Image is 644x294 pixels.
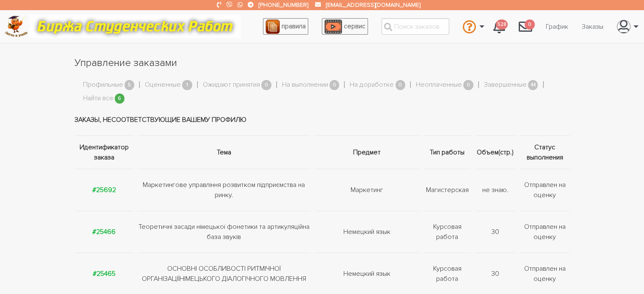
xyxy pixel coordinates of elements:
a: Заказы [575,19,610,35]
a: На выполнении [282,80,328,91]
td: Маркетингове управління розвитком підприємства на ринку. [136,169,312,211]
a: Неоплаченные [416,80,462,91]
a: Оцененные [145,80,181,91]
a: сервис [322,18,368,35]
input: Поиск заказов [381,18,449,35]
th: Идентификатор заказа [75,135,136,169]
a: #25692 [92,186,116,194]
span: 5 [124,80,135,91]
img: play_icon-49f7f135c9dc9a03216cfdbccbe1e3994649169d890fb554cedf0eac35a01ba8.png [324,19,342,34]
span: 0 [395,80,406,91]
td: Магистерская [421,169,473,211]
a: Профильные [83,80,123,91]
span: сервис [344,22,365,30]
a: #25466 [92,228,116,236]
a: Ожидают принятия [203,80,260,91]
span: 6 [115,93,125,104]
span: 0 [463,80,473,91]
img: agreement_icon-feca34a61ba7f3d1581b08bc946b2ec1ccb426f67415f344566775c155b7f62c.png [265,19,280,34]
a: 0 [512,15,539,38]
a: На доработке [350,80,394,91]
td: Курсовая работа [421,211,473,253]
td: 30 [473,211,518,253]
a: 528 [486,15,512,38]
th: Тема [136,135,312,169]
span: правила [282,22,306,30]
img: motto-12e01f5a76059d5f6a28199ef077b1f78e012cfde436ab5cf1d4517935686d32.gif [29,15,241,38]
td: Немецкий язык [312,211,422,253]
a: #25465 [93,269,116,278]
td: Отправлен на оценку [517,169,569,211]
a: [EMAIL_ADDRESS][DOMAIN_NAME] [326,1,420,8]
span: 528 [496,19,508,30]
span: 44 [528,80,538,91]
td: Маркетинг [312,169,422,211]
span: 0 [329,80,340,91]
td: не знаю. [473,169,518,211]
th: Предмет [312,135,422,169]
span: 0 [261,80,271,91]
th: Статус выполнения [517,135,569,169]
a: Завершенные [484,80,527,91]
a: [PHONE_NUMBER] [259,1,308,8]
h1: Управление заказами [75,56,570,70]
th: Тип работы [421,135,473,169]
a: правила [263,18,308,35]
a: Найти все [83,93,113,104]
td: Заказы, несоответствующие вашему профилю [75,104,570,136]
span: 0 [525,19,535,30]
img: logo-c4363faeb99b52c628a42810ed6dfb4293a56d4e4775eb116515dfe7f33672af.png [5,16,28,37]
th: Объем(стр.) [473,135,518,169]
span: 1 [182,80,192,91]
td: Теоретичні засади німецької фонетики та артикуляційна база звуків [136,211,312,253]
a: График [539,19,575,35]
td: Отправлен на оценку [517,211,569,253]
